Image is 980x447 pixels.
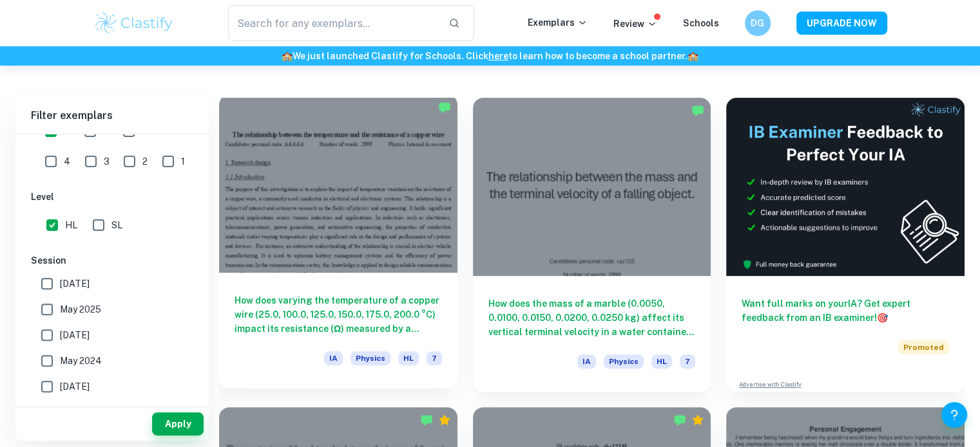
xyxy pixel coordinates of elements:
h6: Level [31,190,193,204]
h6: DG [750,16,765,30]
div: Premium [438,414,451,426]
h6: Filter exemplars [15,98,209,134]
button: Apply [152,412,204,435]
span: May 2024 [60,354,102,368]
span: 🎯 [877,313,888,323]
h6: We just launched Clastify for Schools. Click to learn how to become a school partner. [3,49,977,63]
a: How does varying the temperature of a copper wire (25.0, 100.0, 125.0, 150.0, 175.0, 200.0 °C) im... [219,98,457,392]
img: Marked [673,414,686,426]
h6: How does varying the temperature of a copper wire (25.0, 100.0, 125.0, 150.0, 175.0, 200.0 °C) im... [235,293,442,336]
a: Advertise with Clastify [739,380,802,389]
img: Marked [438,101,451,114]
span: 7 [680,354,695,369]
img: Clastify logo [93,10,175,36]
h6: How does the mass of a marble (0.0050, 0.0100, 0.0150, 0.0200, 0.0250 kg) affect its vertical ter... [488,296,696,339]
span: May 2025 [60,302,101,316]
span: HL [65,218,77,232]
span: Physics [351,351,390,365]
span: 🏫 [282,51,293,61]
a: here [488,51,508,61]
button: UPGRADE NOW [796,12,887,35]
span: 3 [104,154,110,169]
span: Physics [604,354,644,369]
img: Thumbnail [726,98,965,276]
p: Review [613,17,657,31]
span: 🏫 [687,51,698,61]
span: [DATE] [60,379,90,394]
span: 4 [64,154,70,169]
h6: Session [31,253,193,268]
span: HL [398,351,419,365]
input: Search for any exemplars... [228,5,439,41]
a: Want full marks on yourIA? Get expert feedback from an IB examiner!PromotedAdvertise with Clastify [726,98,965,392]
span: [DATE] [60,277,90,291]
span: 7 [427,351,442,365]
a: Schools [683,18,719,28]
div: Premium [691,414,704,426]
span: IA [324,351,343,365]
span: SL [111,218,122,232]
span: Promoted [898,340,949,354]
button: Help and Feedback [941,402,967,428]
span: 2 [142,154,148,169]
img: Marked [420,414,433,426]
a: How does the mass of a marble (0.0050, 0.0100, 0.0150, 0.0200, 0.0250 kg) affect its vertical ter... [473,98,711,392]
h6: Want full marks on your IA ? Get expert feedback from an IB examiner! [742,296,949,325]
span: 1 [181,154,185,169]
button: DG [745,10,771,36]
img: Marked [691,104,704,117]
span: [DATE] [60,328,90,342]
p: Exemplars [528,15,588,30]
span: IA [577,354,596,369]
span: HL [651,354,672,369]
